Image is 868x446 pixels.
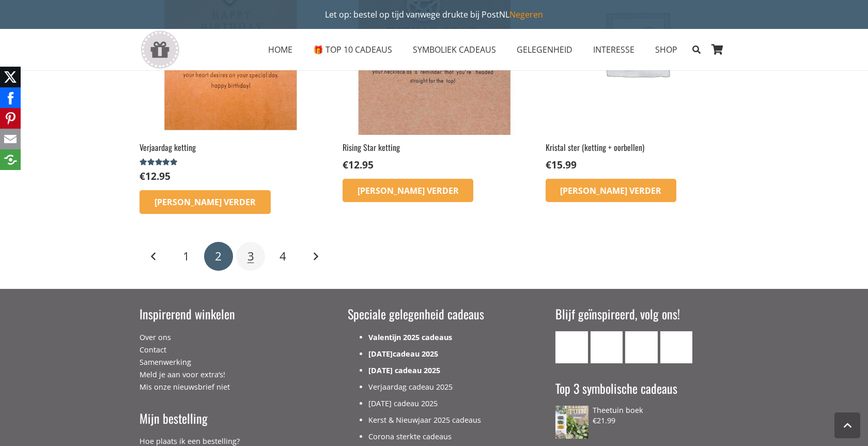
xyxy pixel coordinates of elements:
[343,158,348,172] span: €
[139,305,313,323] h3: Inspirerend winkelen
[546,158,577,172] bdi: 15.99
[139,30,180,69] a: gift-box-icon-grey-inspirerendwinkelen
[555,305,729,323] h3: Blijf geïnspireerd, volg ons!
[204,242,233,271] span: Pagina 2
[591,331,623,364] a: Facebook
[139,370,225,379] a: Meld je aan voor extra’s!
[688,37,706,63] a: Zoeken
[301,242,330,271] a: Volgende
[509,9,543,20] a: Negeren
[236,242,265,271] a: Pagina 3
[139,242,168,271] a: Vorige
[313,44,392,55] span: 🎁 TOP 10 CADEAUS
[706,29,729,70] a: Winkelwagen
[834,412,860,438] a: Terug naar top
[593,44,634,55] span: INTERESSE
[368,432,452,441] a: Corona sterkte cadeaus
[139,410,313,427] h3: Mijn bestelling
[546,158,551,172] span: €
[139,169,171,183] bdi: 12.95
[368,349,393,359] a: [DATE]
[625,331,658,364] a: Instagram
[139,240,729,272] nav: Berichten paginering
[215,248,222,264] span: 2
[258,37,303,63] a: HOMEHOME Menu
[139,142,322,153] h2: Verjaardag ketting
[139,158,179,166] span: Gewaardeerd uit 5
[183,248,190,264] span: 1
[593,405,643,415] span: Theetuin boek
[247,248,254,264] span: 3
[555,331,588,364] a: E-mail
[343,158,374,172] bdi: 12.95
[583,37,645,63] a: INTERESSEINTERESSE Menu
[368,365,440,375] a: [DATE] cadeau 2025
[393,349,438,359] a: cadeau 2025
[506,37,583,63] a: GELEGENHEIDGELEGENHEID Menu
[413,44,496,55] span: SYMBOLIEK CADEAUS
[343,142,525,153] h2: Rising Star ketting
[348,305,521,323] h3: Speciale gelegenheid cadeaus
[555,380,729,397] h3: Top 3 symbolische cadeaus
[139,357,191,367] a: Samenwerking
[269,242,298,271] a: Pagina 4
[368,398,438,408] a: [DATE] cadeau 2025
[139,158,179,166] div: Gewaardeerd 5.00 uit 5
[139,190,271,214] a: Lees meer over “Verjaardag ketting”
[139,332,171,342] a: Over ons
[546,179,677,203] a: Lees meer over “Kristal ster (ketting + oorbellen)”
[139,436,240,446] a: Hoe plaats ik een bestelling?
[402,37,506,63] a: SYMBOLIEK CADEAUSSYMBOLIEK CADEAUS Menu
[303,37,402,63] a: 🎁 TOP 10 CADEAUS🎁 TOP 10 CADEAUS Menu
[555,406,729,414] a: Theetuin boek
[368,382,453,392] a: Verjaardag cadeau 2025
[139,345,166,355] a: Contact
[139,382,230,392] a: Mis onze nieuwsbrief niet
[172,242,200,271] a: Pagina 1
[368,332,452,342] a: Valentijn 2025 cadeaus
[368,415,481,425] a: Kerst & Nieuwjaar 2025 cadeaus
[268,44,292,55] span: HOME
[555,406,588,439] img: theetuin cadeau boek
[280,248,286,264] span: 4
[593,416,615,425] bdi: 21.99
[645,37,688,63] a: SHOPSHOP Menu
[593,416,597,425] span: €
[655,44,677,55] span: SHOP
[546,142,729,153] h2: Kristal ster (ketting + oorbellen)
[343,179,474,203] a: Lees meer over “Rising Star ketting”
[139,169,145,183] span: €
[660,331,693,364] a: Pinterest
[517,44,572,55] span: GELEGENHEID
